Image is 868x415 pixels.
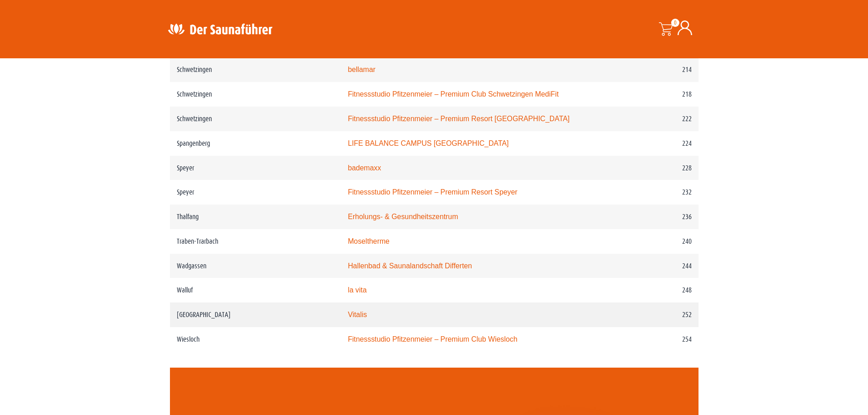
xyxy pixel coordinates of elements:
a: Fitnessstudio Pfitzenmeier – Premium Club Schwetzingen MediFit [348,90,559,98]
a: Vitalis [348,311,367,318]
td: Schwetzingen [170,82,341,107]
td: Thalfang [170,205,341,229]
a: LIFE BALANCE CAMPUS [GEOGRAPHIC_DATA] [348,139,508,147]
a: Hallenbad & Saunalandschaft Differten [348,262,472,270]
td: 224 [598,131,699,156]
td: Spangenberg [170,131,341,156]
td: 254 [598,327,699,352]
a: Erholungs- & Gesundheitszentrum [348,213,458,220]
td: Wadgassen [170,254,341,278]
td: Walluf [170,278,341,302]
td: Traben-Trarbach [170,229,341,254]
span: 0 [671,19,679,27]
td: 244 [598,254,699,278]
td: [GEOGRAPHIC_DATA] [170,302,341,327]
a: Fitnessstudio Pfitzenmeier – Premium Resort Speyer [348,188,517,196]
td: 240 [598,229,699,254]
td: 236 [598,205,699,229]
td: Schwetzingen [170,107,341,131]
td: 214 [598,57,699,82]
td: 218 [598,82,699,107]
td: 248 [598,278,699,302]
td: Wiesloch [170,327,341,352]
a: bellamar [348,66,375,73]
td: 232 [598,180,699,205]
td: Schwetzingen [170,57,341,82]
a: Fitnessstudio Pfitzenmeier – Premium Club Wiesloch [348,335,517,343]
td: 222 [598,107,699,131]
a: Moseltherme [348,237,389,245]
a: la vita [348,286,366,294]
td: 252 [598,302,699,327]
a: bademaxx [348,164,381,172]
a: Fitnessstudio Pfitzenmeier – Premium Resort [GEOGRAPHIC_DATA] [348,115,570,123]
td: Speyer [170,156,341,180]
td: Speyer [170,180,341,205]
td: 228 [598,156,699,180]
